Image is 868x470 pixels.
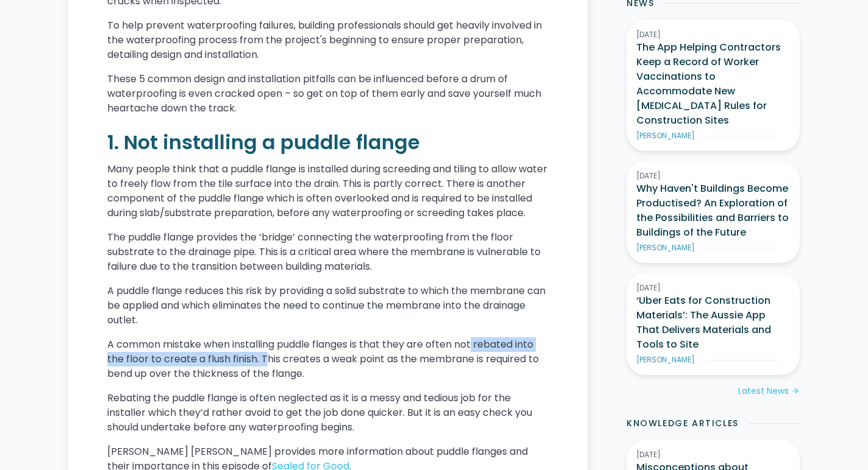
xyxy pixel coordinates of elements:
[627,417,739,430] h2: Knowledge Articles
[636,293,790,352] h3: ‘Uber Eats for Construction Materials’: The Aussie App That Delivers Materials and Tools to Site
[627,19,800,151] a: [DATE]The App Helping Contractors Keep a Record of Worker Vaccinations to Accommodate New [MEDICA...
[107,391,549,435] p: Rebating the puddle flange is often neglected as it is a messy and tedious job for the installer ...
[636,40,790,128] h3: The App Helping Contractors Keep a Record of Worker Vaccinations to Accommodate New [MEDICAL_DATA...
[791,385,800,398] div: arrow_forward
[107,130,549,155] h2: 1. Not installing a puddle flange
[107,230,549,274] p: The puddle flange provides the ‘bridge’ connecting the waterproofing from the floor substrate to ...
[627,273,800,375] a: [DATE]‘Uber Eats for Construction Materials’: The Aussie App That Delivers Materials and Tools to...
[636,130,695,141] div: [PERSON_NAME]
[738,385,800,398] a: Latest Newsarrow_forward
[107,162,549,220] p: Many people think that a puddle flange is installed during screeding and tiling to allow water to...
[107,284,549,328] p: A puddle flange reduces this risk by providing a solid substrate to which the membrane can be app...
[636,242,695,253] div: [PERSON_NAME]
[636,181,790,240] h3: Why Haven't Buildings Become Productised? An Exploration of the Possibilities and Barriers to Bui...
[107,72,549,116] p: These 5 common design and installation pitfalls can be influenced before a drum of waterproofing ...
[636,29,790,40] div: [DATE]
[636,282,790,293] div: [DATE]
[738,385,789,398] div: Latest News
[627,161,800,263] a: [DATE]Why Haven't Buildings Become Productised? An Exploration of the Possibilities and Barriers ...
[107,337,549,381] p: A common mistake when installing puddle flanges is that they are often not rebated into the floor...
[636,170,790,181] div: [DATE]
[107,18,549,62] p: To help prevent waterproofing failures, building professionals should get heavily involved in the...
[636,354,695,365] div: [PERSON_NAME]
[636,449,790,460] div: [DATE]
